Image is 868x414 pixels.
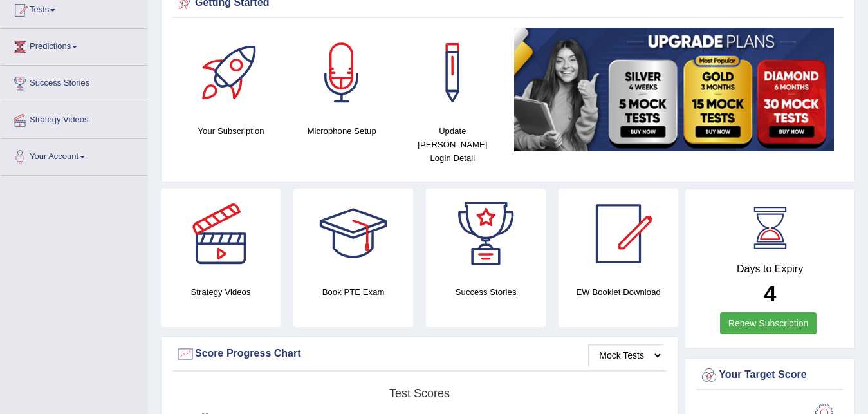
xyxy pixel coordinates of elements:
a: Renew Subscription [720,312,817,334]
tspan: Test scores [389,387,450,400]
h4: EW Booklet Download [559,285,678,299]
a: Success Stories [1,66,147,98]
h4: Book PTE Exam [293,285,413,299]
h4: Microphone Setup [293,124,391,138]
div: Score Progress Chart [176,344,663,364]
h4: Strategy Videos [161,285,281,299]
h4: Days to Expiry [699,263,840,275]
a: Strategy Videos [1,102,147,135]
img: small5.jpg [514,28,834,151]
a: Your Account [1,139,147,171]
h4: Your Subscription [182,124,280,138]
a: Predictions [1,29,147,61]
h4: Success Stories [426,285,546,299]
b: 4 [764,281,776,306]
div: Your Target Score [699,366,840,385]
h4: Update [PERSON_NAME] Login Detail [403,124,501,165]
